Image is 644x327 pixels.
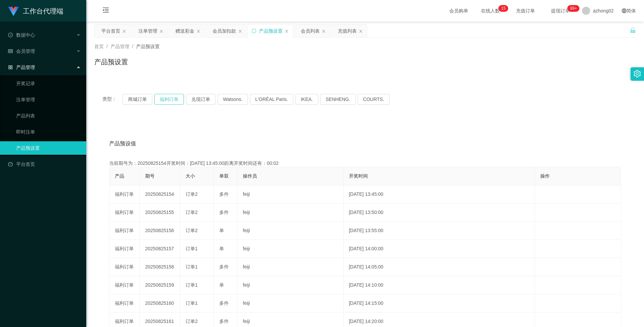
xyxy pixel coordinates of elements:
button: IKEA. [295,94,318,105]
button: 兑现订单 [186,94,216,105]
span: 数据中心 [8,32,35,38]
i: 图标: table [8,49,13,53]
button: L'ORÉAL Paris. [250,94,293,105]
td: 20250825156 [140,222,180,240]
i: 图标: close [159,29,163,33]
span: 类型： [102,94,123,105]
span: 订单2 [186,228,198,233]
a: 开奖记录 [16,77,81,90]
button: COURTS. [358,94,390,105]
span: 产品管理 [110,44,129,49]
span: 操作员 [243,173,257,179]
td: [DATE] 14:05:00 [344,258,535,276]
button: Watsons. [218,94,248,105]
span: 期号 [145,173,155,179]
td: 福利订单 [109,276,140,294]
span: 订单1 [186,300,198,306]
sup: 15 [498,5,508,12]
i: 图标: close [238,29,242,33]
i: 图标: close [285,29,289,33]
i: 图标: menu-fold [94,0,117,22]
i: 图标: global [622,8,626,13]
span: 产品 [115,173,124,179]
h1: 产品预设置 [94,57,128,67]
span: 在线人数 [478,8,503,13]
td: feiji [237,222,344,240]
td: feiji [237,204,344,222]
td: 20250825158 [140,258,180,276]
div: 产品预设置 [259,25,283,37]
td: 20250825160 [140,294,180,313]
td: feiji [237,294,344,313]
td: 福利订单 [109,222,140,240]
i: 图标: close [322,29,326,33]
span: 订单2 [186,319,198,324]
i: 图标: close [359,29,363,33]
span: 单 [219,282,224,288]
td: [DATE] 14:10:00 [344,276,535,294]
span: 订单1 [186,246,198,251]
span: 多件 [219,319,229,324]
td: 20250825154 [140,185,180,204]
span: 单双 [219,173,229,179]
p: 1 [501,5,504,12]
p: 5 [503,5,506,12]
div: 平台首页 [101,25,120,37]
span: 订单2 [186,191,198,197]
td: 福利订单 [109,185,140,204]
a: 即时注单 [16,125,81,139]
span: 操作 [540,173,550,179]
td: [DATE] 13:50:00 [344,204,535,222]
div: 赠送彩金 [175,25,194,37]
h1: 工作台代理端 [23,0,63,22]
span: 首页 [94,44,104,49]
div: 注单管理 [138,25,157,37]
a: 产品预设置 [16,141,81,155]
i: 图标: sync [252,29,256,33]
span: 多件 [219,210,229,215]
div: 当前期号为：20250825154开奖时间：[DATE] 13:45:00距离开奖时间还有：00:02 [109,160,621,167]
span: 充值订单 [513,8,538,13]
span: 多件 [219,191,229,197]
span: 订单2 [186,210,198,215]
span: 大小 [186,173,195,179]
i: 图标: setting [634,70,641,77]
td: [DATE] 14:00:00 [344,240,535,258]
td: 福利订单 [109,240,140,258]
td: [DATE] 13:55:00 [344,222,535,240]
td: 福利订单 [109,204,140,222]
span: 单 [219,246,224,251]
td: 20250825157 [140,240,180,258]
td: [DATE] 13:45:00 [344,185,535,204]
i: 图标: appstore-o [8,65,13,70]
span: / [132,44,133,49]
span: 订单1 [186,264,198,269]
td: 福利订单 [109,258,140,276]
td: 20250825159 [140,276,180,294]
sup: 965 [567,5,579,12]
span: 开奖时间 [349,173,368,179]
i: 图标: check-circle-o [8,33,13,37]
span: 多件 [219,264,229,269]
span: 提现订单 [548,8,573,13]
div: 会员列表 [301,25,320,37]
span: / [106,44,108,49]
a: 工作台代理端 [8,8,63,13]
i: 图标: close [122,29,126,33]
td: [DATE] 14:15:00 [344,294,535,313]
td: feiji [237,240,344,258]
div: 充值列表 [338,25,357,37]
img: logo.9652507e.png [8,7,19,16]
i: 图标: close [196,29,200,33]
td: 20250825155 [140,204,180,222]
td: feiji [237,185,344,204]
td: 福利订单 [109,294,140,313]
i: 图标: unlock [630,27,636,33]
span: 单 [219,228,224,233]
span: 订单1 [186,282,198,288]
span: 产品预设置 [136,44,160,49]
a: 产品列表 [16,109,81,122]
span: 产品管理 [8,65,35,70]
a: 图标: dashboard平台首页 [8,157,81,171]
td: feiji [237,258,344,276]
